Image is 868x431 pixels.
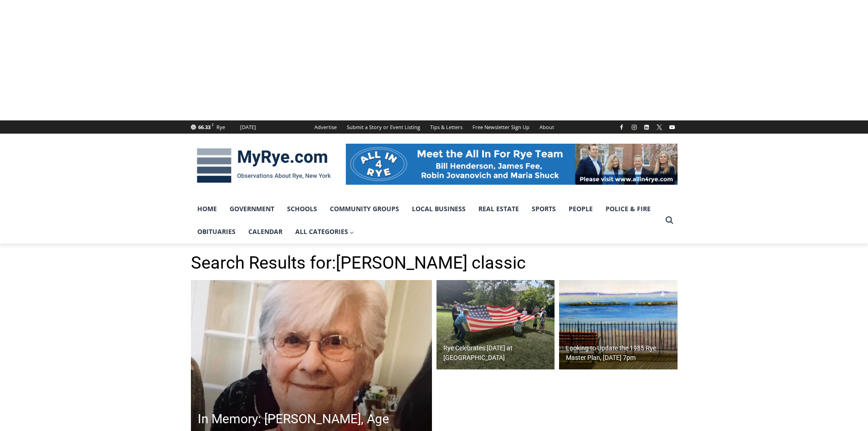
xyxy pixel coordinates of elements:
a: All Categories [289,220,361,243]
a: Sports [525,197,562,220]
a: About [534,120,559,134]
a: Advertise [309,120,342,134]
a: Tips & Letters [425,120,467,134]
a: Calendar [242,220,289,243]
h2: Rye Celebrates [DATE] at [GEOGRAPHIC_DATA] [443,343,553,363]
div: Rye [216,123,225,131]
a: Instagram [629,122,640,133]
a: Linkedin [641,122,652,133]
img: MyRye.com [191,142,337,189]
span: All Categories [295,227,354,237]
a: Police & Fire [599,197,657,220]
a: Rye Celebrates [DATE] at [GEOGRAPHIC_DATA] [437,280,555,369]
a: People [562,197,599,220]
div: [DATE] [240,123,256,131]
a: Obituaries [191,220,242,243]
a: X [654,122,665,133]
a: YouTube [667,122,678,133]
a: Looking to Update the 1985 Rye Master Plan, [DATE] 7pm [559,280,678,369]
a: Schools [281,197,324,220]
span: 66.33 [198,124,211,130]
a: Home [191,197,223,220]
a: Real Estate [472,197,525,220]
nav: Primary Navigation [191,197,661,244]
button: View Search Form [661,212,678,228]
span: [PERSON_NAME] classic [336,253,526,273]
nav: Secondary Navigation [309,120,559,134]
h2: Looking to Update the 1985 Rye Master Plan, [DATE] 7pm [566,343,675,363]
a: Facebook [616,122,627,133]
a: Community Groups [324,197,406,220]
h1: Search Results for: [191,253,678,274]
img: All in for Rye [346,144,678,185]
span: F [212,122,214,127]
a: Government [223,197,281,220]
a: Free Newsletter Sign Up [467,120,534,134]
img: (PHOTO: The unfurling of the historic 48-star flag.) [437,280,555,369]
a: Submit a Story or Event Listing [342,120,425,134]
a: Local Business [406,197,472,220]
